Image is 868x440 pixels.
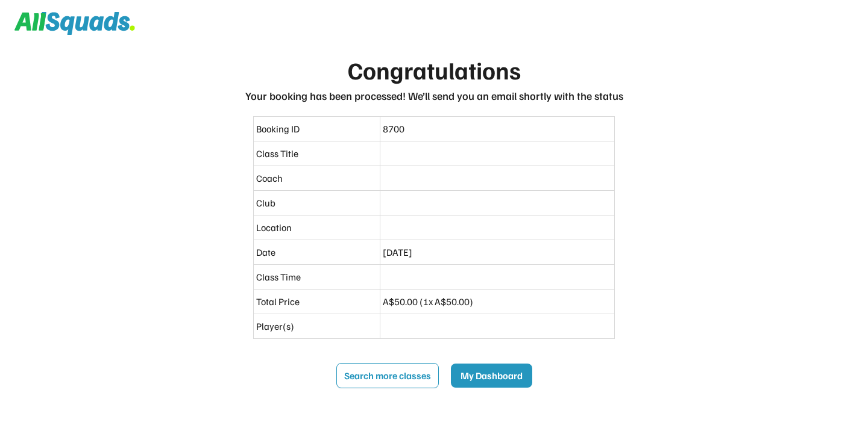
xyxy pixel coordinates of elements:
div: Player(s) [256,319,377,333]
img: Squad%20Logo.svg [14,12,135,35]
button: My Dashboard [451,364,532,388]
div: Date [256,245,377,259]
div: Location [256,220,377,235]
div: Coach [256,171,377,185]
div: Total Price [256,294,377,309]
div: Club [256,196,377,210]
button: Search more classes [336,363,439,388]
div: A$50.00 (1x A$50.00) [383,294,612,309]
div: Class Title [256,146,377,161]
div: [DATE] [383,245,612,259]
div: Class Time [256,270,377,284]
div: 8700 [383,122,612,136]
div: Your booking has been processed! We’ll send you an email shortly with the status [245,88,623,104]
div: Booking ID [256,122,377,136]
div: Congratulations [348,52,521,88]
